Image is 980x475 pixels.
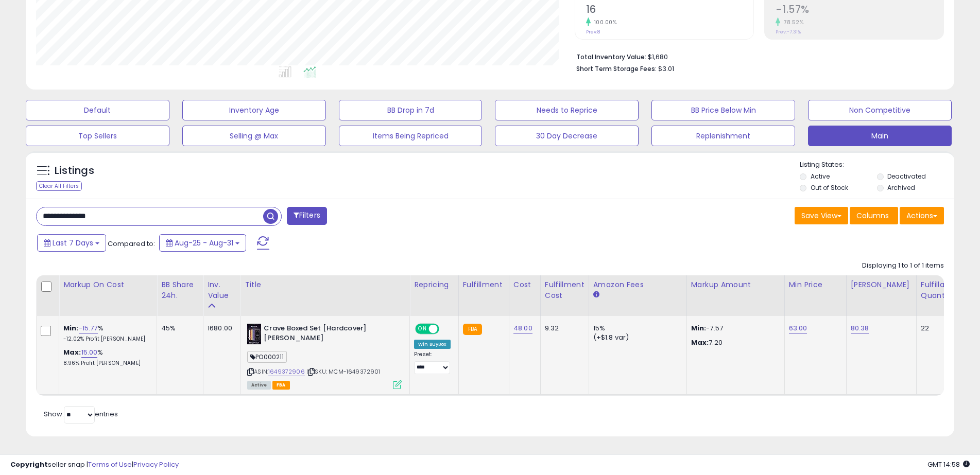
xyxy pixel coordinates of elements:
button: 30 Day Decrease [495,126,639,146]
div: 15% [593,324,679,333]
small: 100.00% [591,19,617,26]
b: Max: [63,347,81,357]
div: Fulfillment [463,279,505,290]
button: Inventory Age [182,100,326,120]
a: 63.00 [789,323,807,333]
p: 8.96% Profit [PERSON_NAME] [63,360,149,367]
label: Active [811,172,830,181]
span: ON [416,325,429,333]
div: Repricing [414,279,454,290]
span: 2025-09-8 14:58 GMT [927,460,970,469]
small: Prev: -7.31% [776,29,801,35]
a: 48.00 [513,323,532,333]
button: Aug-25 - Aug-31 [159,234,246,252]
span: Show: entries [44,409,118,419]
b: Crave Boxed Set [Hardcover] [PERSON_NAME] [264,324,389,345]
a: 15.00 [81,347,98,358]
div: [PERSON_NAME] [851,279,912,290]
div: BB Share 24h. [161,279,199,301]
div: 9.32 [545,324,581,333]
div: 1680.00 [208,324,232,333]
span: Last 7 Days [53,238,93,248]
button: Default [26,100,169,120]
button: Items Being Repriced [339,126,483,146]
div: Clear All Filters [36,181,82,191]
button: Actions [900,207,944,224]
span: FBA [272,381,290,390]
strong: Max: [691,338,709,347]
div: Win BuyBox [414,340,451,349]
button: Needs to Reprice [495,100,639,120]
div: Markup Amount [691,279,780,290]
button: Columns [850,207,898,224]
p: -7.57 [691,324,777,333]
div: Inv. value [208,279,236,301]
button: Filters [287,207,327,225]
span: PO000211 [247,351,287,363]
button: Main [808,126,952,146]
span: Compared to: [108,239,155,249]
span: Aug-25 - Aug-31 [175,238,233,248]
div: 22 [921,324,953,333]
button: Save View [795,207,848,224]
span: All listings currently available for purchase on Amazon [247,381,271,390]
small: FBA [463,324,482,335]
b: Total Inventory Value: [576,52,646,61]
button: Selling @ Max [182,126,326,146]
p: -12.02% Profit [PERSON_NAME] [63,336,149,343]
span: Columns [856,210,889,221]
div: seller snap | | [10,460,179,470]
div: Preset: [414,351,451,374]
p: Listing States: [800,160,954,170]
div: Fulfillable Quantity [921,279,956,301]
h2: 16 [586,4,754,17]
button: Non Competitive [808,100,952,120]
button: BB Drop in 7d [339,100,483,120]
b: Short Term Storage Fees: [576,64,657,73]
small: Amazon Fees. [593,290,599,300]
a: 80.38 [851,323,869,333]
button: Last 7 Days [37,234,106,252]
a: Privacy Policy [133,460,179,469]
div: Amazon Fees [593,279,682,290]
div: 45% [161,324,195,333]
div: Fulfillment Cost [545,279,584,301]
strong: Min: [691,323,707,333]
div: % [63,324,149,343]
div: Title [245,279,405,290]
label: Deactivated [887,172,926,181]
label: Out of Stock [811,183,848,192]
button: Top Sellers [26,126,169,146]
img: 51kSzy+8ClL._SL40_.jpg [247,324,261,344]
button: BB Price Below Min [651,100,795,120]
div: Displaying 1 to 1 of 1 items [862,261,944,271]
span: | SKU: MCM-1649372901 [306,367,381,376]
small: 78.52% [780,19,803,26]
h5: Listings [55,164,94,178]
small: Prev: 8 [586,29,600,35]
span: OFF [438,325,454,333]
b: Min: [63,323,79,333]
a: -15.77 [79,323,98,333]
label: Archived [887,183,915,192]
strong: Copyright [10,460,48,469]
h2: -1.57% [776,4,943,17]
a: Terms of Use [88,460,132,469]
p: 7.20 [691,338,777,347]
button: Replenishment [651,126,795,146]
a: 1649372906 [268,367,305,376]
div: ASIN: [247,324,402,388]
div: Cost [513,279,536,290]
th: The percentage added to the cost of goods (COGS) that forms the calculator for Min & Max prices. [59,275,157,316]
div: % [63,348,149,367]
div: Markup on Cost [63,279,152,290]
span: $3.01 [658,64,674,74]
div: Min Price [789,279,842,290]
li: $1,680 [576,50,936,62]
div: (+$1.8 var) [593,333,679,342]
